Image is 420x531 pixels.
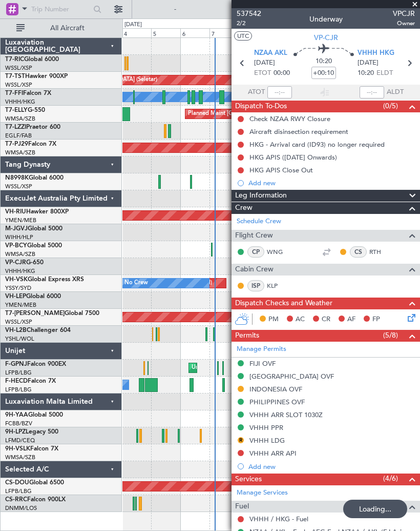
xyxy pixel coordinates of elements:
[249,359,276,368] div: FIJI OVF
[358,58,379,68] span: [DATE]
[235,298,332,309] span: Dispatch Checks and Weather
[248,87,265,97] span: ATOT
[5,226,28,232] span: M-JGVJ
[5,487,32,495] a: LFPB/LBG
[393,19,415,28] span: Owner
[5,480,29,486] span: CS-DOU
[383,330,398,341] span: (5/8)
[235,330,259,342] span: Permits
[237,217,281,227] a: Schedule Crew
[254,48,287,58] span: NZAA AKL
[5,497,27,503] span: CS-RRC
[235,190,287,202] span: Leg Information
[249,436,285,445] div: VHHH LDG
[5,183,32,190] a: WSSL/XSP
[249,449,297,458] div: VHHH ARR API
[274,68,290,78] span: 00:00
[5,361,66,367] a: F-GPNJFalcon 900EX
[5,209,26,215] span: VH-RIU
[249,372,334,381] div: [GEOGRAPHIC_DATA] OVF
[5,243,27,249] span: VP-BCY
[122,28,151,37] div: 4
[347,314,355,325] span: AF
[249,114,330,123] div: Check NZAA RWY Closure
[249,410,323,419] div: VHHH ARR SLOT 1030Z
[350,246,367,258] div: CS
[343,500,407,518] div: Loading...
[254,68,271,78] span: ETOT
[235,202,253,214] span: Crew
[372,314,380,325] span: FP
[237,19,261,28] span: 2/2
[248,179,415,187] div: Add new
[192,360,360,376] div: Unplanned Maint [GEOGRAPHIC_DATA] ([GEOGRAPHIC_DATA])
[5,378,56,384] a: F-HECDFalcon 7X
[5,73,25,80] span: T7-TST
[358,48,394,58] span: VHHH HKG
[309,14,343,25] div: Underway
[5,301,36,309] a: YMEN/MEB
[5,73,68,80] a: T7-TSTHawker 900XP
[5,454,35,461] a: WMSA/SZB
[249,385,302,394] div: INDONESIA OVF
[5,429,26,435] span: 9H-LPZ
[254,58,275,68] span: [DATE]
[5,378,28,384] span: F-HECD
[5,217,36,224] a: YMEN/MEB
[151,28,180,37] div: 5
[234,31,252,41] button: UTC
[248,462,415,471] div: Add new
[5,277,28,283] span: VH-VSK
[249,140,385,149] div: HKG - Arrival card (ID93) no longer required
[27,25,108,32] span: All Aircraft
[316,56,332,67] span: 10:20
[5,318,32,326] a: WSSL/XSP
[237,488,288,498] a: Manage Services
[5,310,99,317] a: T7-[PERSON_NAME]Global 7500
[267,281,290,290] a: KLP
[358,68,374,78] span: 10:20
[268,314,279,325] span: PM
[267,247,290,257] a: WNG
[5,386,32,394] a: LFPB/LBG
[5,327,71,333] a: VH-L2BChallenger 604
[5,56,59,63] a: T7-RICGlobal 6000
[5,446,58,452] a: 9H-VSLKFalcon 7X
[5,124,60,130] a: T7-LZZIPraetor 600
[5,250,35,258] a: WMSA/SZB
[247,280,264,291] div: ISP
[209,28,239,37] div: 7
[5,107,28,113] span: T7-ELLY
[247,246,264,258] div: CP
[238,437,244,443] button: R
[5,226,62,232] a: M-JGVJGlobal 5000
[235,230,273,242] span: Flight Crew
[5,412,28,418] span: 9H-YAA
[5,267,35,275] a: VHHH/HKG
[383,473,398,484] span: (4/6)
[249,127,348,136] div: Aircraft disinsection requirement
[5,90,23,96] span: T7-FFI
[5,132,32,140] a: EGLF/FAB
[5,446,30,452] span: 9H-VSLK
[369,247,392,257] a: RTH
[5,412,63,418] a: 9H-YAAGlobal 5000
[249,153,337,162] div: HKG APIS ([DATE] Onwards)
[11,20,111,36] button: All Aircraft
[5,480,64,486] a: CS-DOUGlobal 6500
[5,293,26,300] span: VH-LEP
[235,501,249,513] span: Fuel
[5,141,56,147] a: T7-PJ29Falcon 7X
[5,429,58,435] a: 9H-LPZLegacy 500
[5,260,26,266] span: VP-CJR
[237,8,261,19] span: 537542
[235,474,262,485] span: Services
[5,284,31,292] a: YSSY/SYD
[5,90,51,96] a: T7-FFIFalcon 7X
[235,264,274,276] span: Cabin Crew
[5,277,84,283] a: VH-VSKGlobal Express XRS
[5,260,44,266] a: VP-CJRG-650
[5,209,69,215] a: VH-RIUHawker 800XP
[5,335,34,343] a: YSHL/WOL
[376,68,393,78] span: ELDT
